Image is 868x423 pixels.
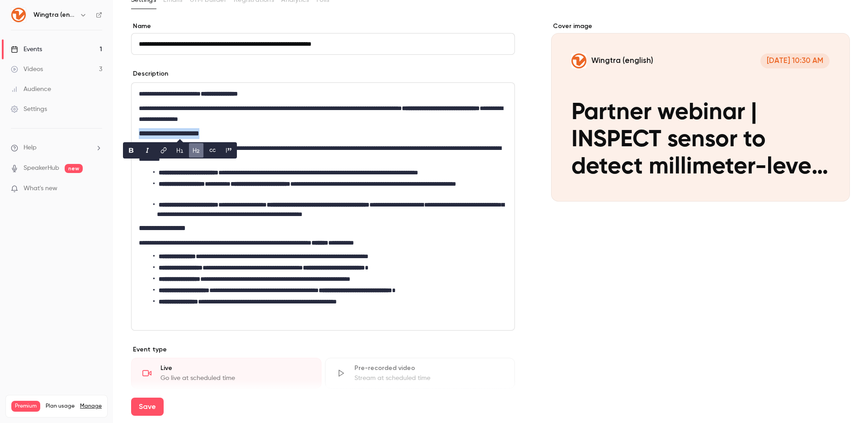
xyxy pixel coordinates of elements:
[160,374,310,383] div: Go live at scheduled time
[11,65,43,74] div: Videos
[354,374,504,383] div: Stream at scheduled time
[11,85,51,94] div: Audience
[131,69,168,78] label: Description
[551,22,850,202] section: Cover image
[11,143,102,153] li: help-dropdown-opener
[65,164,83,173] span: new
[131,22,515,31] label: Name
[131,82,515,331] section: description
[140,143,155,158] button: italic
[325,358,515,389] div: Pre-recorded videoStream at scheduled time
[11,8,26,22] img: Wingtra (english)
[11,45,42,54] div: Events
[11,105,47,114] div: Settings
[551,22,850,31] label: Cover image
[160,364,310,373] div: Live
[156,143,171,158] button: link
[91,185,102,193] iframe: Noticeable Trigger
[80,403,102,410] a: Manage
[46,403,75,410] span: Plan usage
[33,10,76,19] h6: Wingtra (english)
[24,163,59,173] a: SpeakerHub
[222,143,236,158] button: blockquote
[131,345,515,354] p: Event type
[354,364,504,373] div: Pre-recorded video
[124,143,138,158] button: bold
[132,83,514,330] div: editor
[24,184,57,193] span: What's new
[131,398,164,416] button: Save
[11,401,40,412] span: Premium
[131,358,321,389] div: LiveGo live at scheduled time
[24,143,37,153] span: Help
